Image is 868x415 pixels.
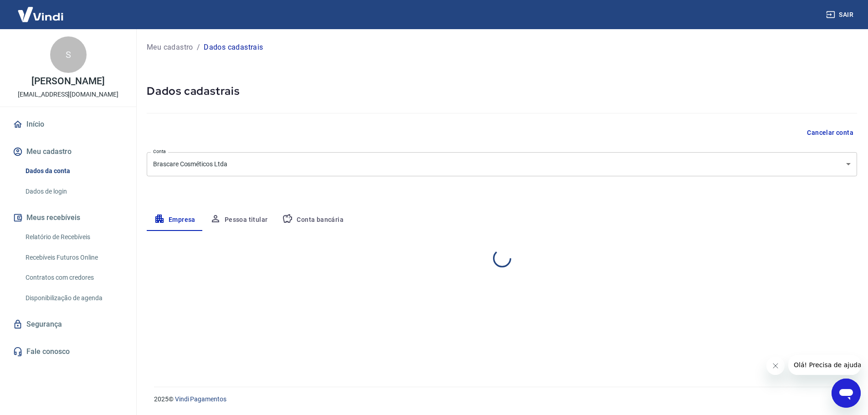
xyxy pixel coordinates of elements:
h5: Dados cadastrais [147,84,857,98]
p: / [197,42,200,53]
button: Meu cadastro [11,142,125,162]
a: Disponibilização de agenda [22,289,125,307]
label: Conta [153,148,166,155]
p: [EMAIL_ADDRESS][DOMAIN_NAME] [18,90,118,99]
a: Início [11,114,125,134]
iframe: Botão para abrir a janela de mensagens [832,379,861,408]
iframe: Fechar mensagem [766,357,785,375]
a: Relatório de Recebíveis [22,228,125,246]
a: Vindi Pagamentos [175,395,226,403]
p: 2025 © [154,395,846,404]
a: Meu cadastro [147,42,193,53]
div: Brascare Cosméticos Ltda [147,152,857,176]
button: Meus recebíveis [11,208,125,228]
button: Empresa [147,209,203,231]
span: Olá! Precisa de ajuda? [5,6,77,14]
iframe: Mensagem da empresa [788,355,861,375]
p: Dados cadastrais [204,42,263,53]
a: Recebíveis Futuros Online [22,248,125,267]
button: Pessoa titular [203,209,275,231]
p: [PERSON_NAME] [31,77,104,86]
a: Segurança [11,314,125,334]
a: Contratos com credores [22,268,125,287]
a: Fale conosco [11,342,125,362]
button: Sair [824,6,857,23]
button: Conta bancária [275,209,351,231]
div: S [50,36,87,73]
img: Vindi [11,0,70,28]
button: Cancelar conta [803,124,857,141]
a: Dados da conta [22,162,125,180]
a: Dados de login [22,182,125,201]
